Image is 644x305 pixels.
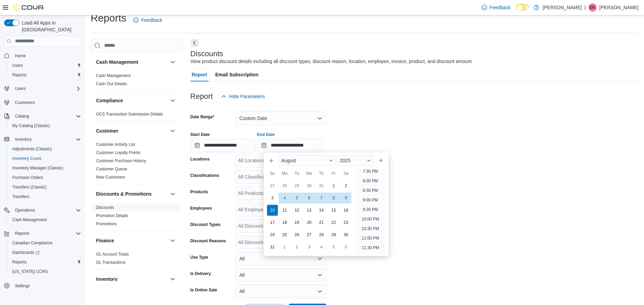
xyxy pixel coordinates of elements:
li: 9:00 PM [360,196,381,204]
span: Home [15,53,26,59]
a: Users [10,61,26,70]
span: Dashboards [12,250,40,255]
span: Reports [12,259,27,265]
div: Tu [292,168,302,179]
div: day-30 [341,229,351,240]
span: Feedback [141,17,162,24]
button: Settings [1,280,84,290]
span: Reports [12,72,27,78]
button: Inventory Count [7,154,84,163]
button: Hide Parameters [218,90,268,103]
div: Discounts & Promotions [91,203,182,231]
span: Inventory [12,135,81,143]
span: Hide Parameters [229,93,265,100]
a: New Customers [96,175,125,180]
div: day-17 [267,217,278,228]
h3: Cash Management [96,59,138,65]
button: Compliance [169,96,177,105]
div: day-31 [316,180,327,191]
a: Reports [10,258,29,266]
span: 2025 [340,158,350,163]
div: day-18 [279,217,290,228]
a: Customer Activity List [96,142,135,147]
div: day-7 [316,193,327,203]
a: Promotion Details [96,213,128,218]
div: Button. Open the month selector. August is currently selected. [279,155,336,166]
span: Transfers (Classic) [10,183,81,191]
button: Customer [96,127,167,134]
a: Canadian Compliance [10,239,55,247]
a: Reports [10,71,29,79]
span: Operations [12,206,81,214]
a: Dashboards [10,248,42,257]
button: Reports [7,70,84,80]
span: Customers [12,98,81,107]
a: Dashboards [7,248,84,257]
div: day-1 [279,242,290,253]
div: day-2 [292,242,302,253]
span: Cash Management [10,216,81,224]
a: GL Account Totals [96,252,129,257]
span: Users [15,86,26,91]
div: day-10 [267,205,278,216]
span: Inventory [15,137,32,142]
div: day-26 [292,229,302,240]
div: day-29 [328,229,339,240]
div: day-27 [267,180,278,191]
a: Feedback [479,1,513,14]
span: Reports [10,258,81,266]
span: Inventory Count [12,156,41,161]
span: Cash Out Details [96,81,127,87]
div: Cash Management [91,72,182,91]
span: Cash Management [12,217,47,223]
label: Classifications [190,173,219,178]
span: Home [12,51,81,60]
div: day-3 [267,193,278,203]
input: Press the down key to open a popover containing a calendar. [190,139,256,152]
label: Use Type [190,255,208,260]
button: Users [12,85,28,93]
span: Cash Management [96,73,130,78]
span: Canadian Compliance [12,240,52,246]
div: Fr [328,168,339,179]
button: Reports [12,229,32,238]
span: Catalog [12,112,81,120]
button: Custom Date [235,111,327,125]
span: Canadian Compliance [10,239,81,247]
span: GL Account Totals [96,251,129,257]
div: day-28 [279,180,290,191]
div: day-21 [316,217,327,228]
a: Cash Management [96,73,130,78]
span: Discounts [96,205,114,210]
div: day-29 [292,180,302,191]
a: Transfers (Classic) [10,183,49,191]
button: Previous Month [266,155,277,166]
button: Customer [169,127,177,135]
div: day-28 [316,229,327,240]
span: Reports [15,231,29,236]
p: [PERSON_NAME] [599,3,639,12]
h3: Customer [96,127,118,134]
li: 7:30 PM [360,167,381,176]
button: Discounts & Promotions [96,190,167,197]
button: [US_STATE] CCRS [7,267,84,276]
button: Operations [1,205,84,215]
span: New Customers [96,174,125,180]
a: My Catalog (Classic) [10,122,53,130]
div: day-4 [316,242,327,253]
div: Emily Korody [588,3,597,12]
div: day-6 [304,193,315,203]
span: Dark Mode [516,11,516,11]
label: Employees [190,205,212,211]
span: EK [590,3,595,12]
label: Products [190,189,208,195]
span: Users [12,63,23,68]
span: August [281,158,296,163]
div: Mo [279,168,290,179]
div: day-23 [341,217,351,228]
li: 11:30 PM [359,244,382,252]
a: Transfers [10,193,32,201]
span: Adjustments (Classic) [10,145,81,153]
label: Date Range [190,114,215,120]
button: Discounts & Promotions [169,190,177,198]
